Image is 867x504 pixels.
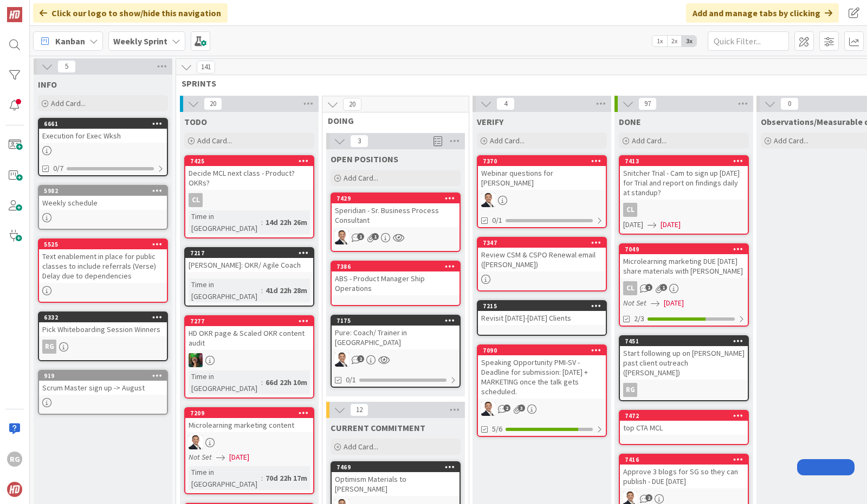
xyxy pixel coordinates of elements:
[189,210,261,234] div: Time in [GEOGRAPHIC_DATA]
[619,335,749,401] a: 7451Start following up on [PERSON_NAME] past client outreach ([PERSON_NAME])RG
[478,346,606,399] div: 7090Speaking Opportunity PMI-SV - Deadline for submission: [DATE] + MARKETING once the talk gets ...
[774,136,808,145] span: Add Card...
[263,376,310,388] div: 66d 22h 10m
[620,336,748,346] div: 7451
[185,193,313,207] div: CL
[478,166,606,190] div: Webinar questions for [PERSON_NAME]
[337,195,460,202] div: 7429
[185,166,313,190] div: Decide MCL next class - Product? OKRs?
[261,284,263,296] span: :
[625,456,748,463] div: 7416
[185,156,313,166] div: 7425
[331,193,461,252] a: 7429Speridian - Sr. Business Process ConsultantSL
[620,455,748,465] div: 7416
[184,247,314,307] a: 7217[PERSON_NAME]: OKR/ Agile CoachTime in [GEOGRAPHIC_DATA]:41d 22h 28m
[372,233,379,240] span: 1
[477,237,607,291] a: 7347Review CSM & CSPO Renewal email ([PERSON_NAME])
[344,442,378,452] span: Add Card...
[261,472,263,484] span: :
[625,412,748,420] div: 7472
[38,79,57,90] span: INFO
[261,216,263,228] span: :
[39,313,167,336] div: 6332Pick Whiteboarding Session Winners
[189,370,261,394] div: Time in [GEOGRAPHIC_DATA]
[343,98,361,111] span: 20
[620,421,748,435] div: top CTA MCL
[634,313,644,324] span: 2/3
[660,284,667,291] span: 1
[620,465,748,488] div: Approve 3 blogs for SG so they can publish - DUE [DATE]
[185,248,313,272] div: 7217[PERSON_NAME]: OKR/ Agile Coach
[481,402,495,416] img: SL
[686,3,839,23] div: Add and manage tabs by clicking
[39,371,167,381] div: 919
[623,383,637,397] div: RG
[328,115,455,126] span: DOING
[478,156,606,166] div: 7370
[331,261,461,306] a: 7386ABS - Product Manager Ship Operations
[478,248,606,271] div: Review CSM & CSPO Renewal email ([PERSON_NAME])
[33,3,228,23] div: Click our logo to show/hide this navigation
[185,248,313,258] div: 7217
[625,157,748,165] div: 7413
[518,404,525,412] span: 3
[620,346,748,380] div: Start following up on [PERSON_NAME] past client outreach ([PERSON_NAME])
[39,196,167,210] div: Weekly schedule
[477,155,607,228] a: 7370Webinar questions for [PERSON_NAME]SL0/1
[185,316,313,350] div: 7277HD OKR page & Scaled OKR content audit
[664,297,684,309] span: [DATE]
[185,408,313,418] div: 7209
[620,203,748,217] div: CL
[38,118,168,176] a: 6661Execution for Exec Wksh0/7
[44,241,167,248] div: 5525
[620,244,748,254] div: 7049
[38,185,168,230] a: 5982Weekly schedule
[477,344,607,437] a: 7090Speaking Opportunity PMI-SV - Deadline for submission: [DATE] + MARKETING once the talk gets ...
[332,353,460,367] div: SL
[190,249,313,257] div: 7217
[7,452,22,467] div: RG
[335,353,349,367] img: SL
[44,314,167,321] div: 6332
[492,215,502,226] span: 0/1
[197,136,232,145] span: Add Card...
[620,156,748,200] div: 7413Snitcher Trial - Cam to sign up [DATE] for Trial and report on findings daily at standup?
[483,157,606,165] div: 7370
[477,116,503,127] span: VERIFY
[477,300,607,336] a: 7215Revisit [DATE]-[DATE] Clients
[478,301,606,311] div: 7215
[483,347,606,354] div: 7090
[190,157,313,165] div: 7425
[478,355,606,399] div: Speaking Opportunity PMI-SV - Deadline for submission: [DATE] + MARKETING once the talk gets sche...
[623,281,637,295] div: CL
[332,262,460,295] div: 7386ABS - Product Manager Ship Operations
[620,156,748,166] div: 7413
[44,372,167,380] div: 919
[620,383,748,397] div: RG
[620,336,748,380] div: 7451Start following up on [PERSON_NAME] past client outreach ([PERSON_NAME])
[780,97,799,110] span: 0
[344,173,378,183] span: Add Card...
[332,316,460,349] div: 7175Pure: Coach/ Trainer in [GEOGRAPHIC_DATA]
[652,36,667,47] span: 1x
[55,35,85,48] span: Kanban
[44,120,167,128] div: 6661
[189,435,203,449] img: SL
[331,315,461,388] a: 7175Pure: Coach/ Trainer in [GEOGRAPHIC_DATA]SL0/1
[632,136,667,145] span: Add Card...
[42,340,56,354] div: RG
[229,452,249,463] span: [DATE]
[39,313,167,322] div: 6332
[189,452,212,462] i: Not Set
[185,326,313,350] div: HD OKR page & Scaled OKR content audit
[623,219,643,230] span: [DATE]
[185,408,313,432] div: 7209Microlearning marketing content
[263,472,310,484] div: 70d 22h 17m
[335,230,349,244] img: SL
[645,494,652,501] span: 2
[39,119,167,129] div: 6661
[337,263,460,270] div: 7386
[619,243,749,327] a: 7049Microlearning marketing DUE [DATE] share materials with [PERSON_NAME]CLNot Set[DATE]2/3
[39,322,167,336] div: Pick Whiteboarding Session Winners
[350,135,368,148] span: 3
